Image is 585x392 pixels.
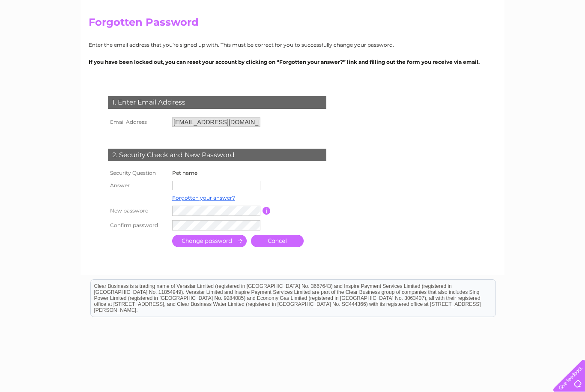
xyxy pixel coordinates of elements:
a: Water [465,36,481,43]
p: If you have been locked out, you can reset your account by clicking on “Forgotten your answer?” l... [89,58,496,66]
div: Clear Business is a trading name of Verastar Limited (registered in [GEOGRAPHIC_DATA] No. 3667643... [91,5,495,42]
div: 2. Security Check and New Password [108,149,326,162]
th: Email Address [106,115,170,129]
h2: Forgotten Password [89,16,496,33]
a: 0333 014 3131 [424,4,483,15]
img: logo.png [21,22,64,48]
a: Energy [487,36,505,43]
label: Pet name [172,170,197,176]
th: Security Question [106,168,170,179]
div: 1. Enter Email Address [108,96,326,109]
a: Telecoms [510,36,536,43]
input: Submit [172,235,247,247]
th: Answer [106,179,170,192]
th: Confirm password [106,218,170,233]
input: Information [263,207,271,215]
a: Contact [559,36,580,43]
th: New password [106,203,170,218]
a: Forgotten your answer? [172,195,235,201]
a: Blog [541,36,554,43]
a: Cancel [251,235,304,247]
p: Enter the email address that you're signed up with. This must be correct for you to successfully ... [89,41,496,49]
